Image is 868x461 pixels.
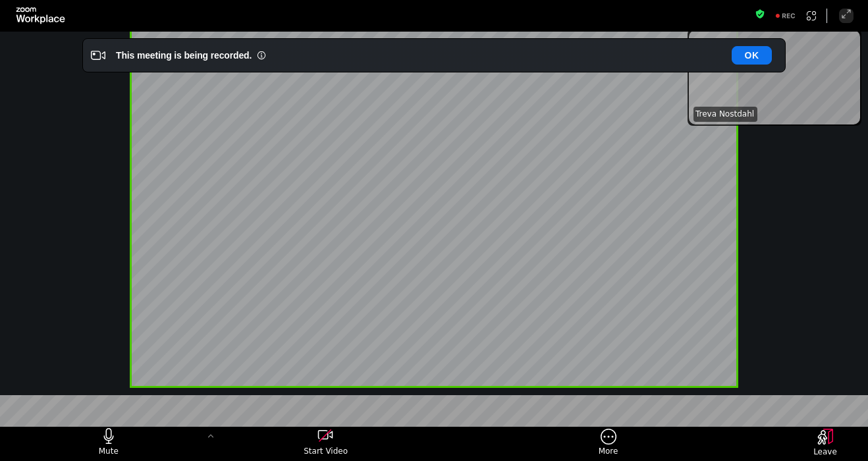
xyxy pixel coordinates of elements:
i: Video Recording [91,48,105,63]
span: Mute [99,446,119,456]
button: Apps Accessing Content in This Meeting [804,9,819,23]
div: This meeting is being recorded. [116,49,252,62]
span: Start Video [304,446,348,456]
div: Recording to cloud [770,9,801,23]
button: More audio controls [204,428,217,445]
i: Information Small [257,51,266,60]
button: Leave [799,429,852,460]
span: Treva Nostdahl [695,109,754,120]
button: start my video [296,428,355,460]
span: More [599,446,618,456]
button: Enter Full Screen [839,9,854,23]
button: mute my microphone [79,428,138,460]
button: More meeting control [582,428,635,460]
button: Meeting information [755,9,765,23]
button: OK [732,46,772,65]
span: Leave [813,447,837,457]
